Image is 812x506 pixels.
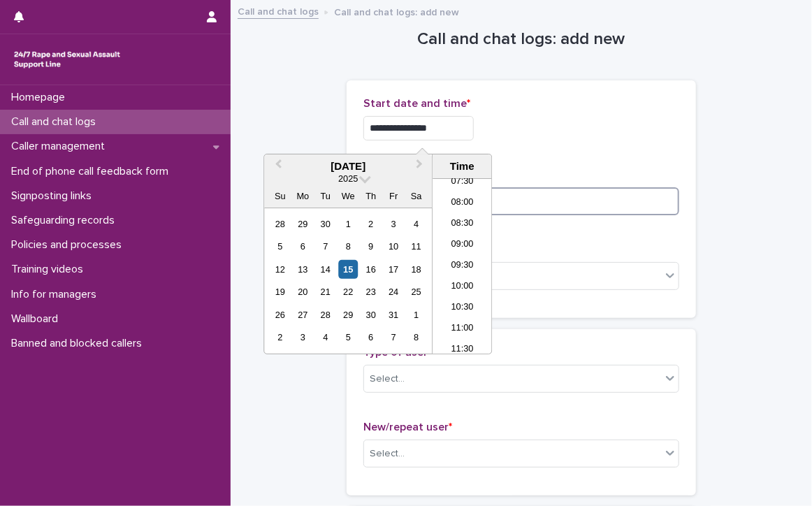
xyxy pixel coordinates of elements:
div: Choose Sunday, November 2nd, 2025 [270,328,289,347]
div: Choose Tuesday, September 30th, 2025 [316,215,335,233]
div: Choose Tuesday, October 7th, 2025 [316,237,335,256]
span: New/repeat user [363,421,452,433]
p: End of phone call feedback form [6,165,180,178]
div: Mo [293,187,312,205]
div: Choose Wednesday, November 5th, 2025 [339,328,358,347]
button: Previous Month [266,156,288,178]
p: Policies and processes [6,238,133,252]
div: Choose Tuesday, October 21st, 2025 [316,282,335,301]
div: Sa [407,187,426,205]
div: Choose Thursday, October 23rd, 2025 [361,282,380,301]
div: month 2025-10 [269,212,428,349]
div: Choose Monday, November 3rd, 2025 [293,328,312,347]
div: Fr [384,187,403,205]
p: Call and chat logs: add new [334,3,459,19]
div: Choose Friday, October 10th, 2025 [384,237,403,256]
li: 09:30 [433,256,492,277]
p: Safeguarding records [6,214,126,227]
div: Choose Wednesday, October 1st, 2025 [339,215,358,233]
div: Choose Wednesday, October 22nd, 2025 [339,282,358,301]
div: Choose Wednesday, October 15th, 2025 [339,260,358,279]
div: Choose Saturday, November 1st, 2025 [407,305,426,324]
div: Select... [370,447,405,461]
a: Call and chat logs [238,3,319,19]
button: Next Month [409,156,432,178]
p: Info for managers [6,288,108,301]
p: Caller management [6,140,116,153]
div: Tu [316,187,335,205]
div: Choose Friday, October 31st, 2025 [384,305,403,324]
div: Choose Wednesday, October 8th, 2025 [339,237,358,256]
div: Choose Monday, October 13th, 2025 [293,260,312,279]
div: Choose Thursday, October 9th, 2025 [361,237,380,256]
div: Select... [370,372,405,386]
div: Choose Friday, October 17th, 2025 [384,260,403,279]
span: Start date and time [363,98,470,109]
div: Choose Tuesday, October 28th, 2025 [316,305,335,324]
div: Choose Monday, October 27th, 2025 [293,305,312,324]
div: Choose Sunday, October 5th, 2025 [270,237,289,256]
div: Choose Wednesday, October 29th, 2025 [339,305,358,324]
div: Choose Saturday, October 4th, 2025 [407,215,426,233]
p: Signposting links [6,189,103,203]
span: 2025 [338,173,358,184]
p: Call and chat logs [6,115,107,129]
div: Choose Monday, September 29th, 2025 [293,215,312,233]
p: Training videos [6,263,94,276]
li: 07:30 [433,172,492,193]
li: 10:30 [433,298,492,319]
p: Homepage [6,91,76,104]
li: 11:00 [433,319,492,340]
div: Choose Sunday, October 19th, 2025 [270,282,289,301]
div: We [339,187,358,205]
div: Time [436,160,488,173]
li: 08:00 [433,193,492,214]
div: Choose Saturday, October 25th, 2025 [407,282,426,301]
p: Wallboard [6,312,69,326]
div: Choose Sunday, September 28th, 2025 [270,215,289,233]
div: Choose Sunday, October 12th, 2025 [270,260,289,279]
span: Type of user [363,347,431,358]
div: Choose Saturday, October 11th, 2025 [407,237,426,256]
li: 10:00 [433,277,492,298]
p: Banned and blocked callers [6,337,153,350]
div: Choose Sunday, October 26th, 2025 [270,305,289,324]
div: Choose Thursday, November 6th, 2025 [361,328,380,347]
div: Choose Thursday, October 16th, 2025 [361,260,380,279]
div: Choose Thursday, October 2nd, 2025 [361,215,380,233]
div: Choose Thursday, October 30th, 2025 [361,305,380,324]
div: Choose Saturday, November 8th, 2025 [407,328,426,347]
div: Choose Friday, November 7th, 2025 [384,328,403,347]
h1: Call and chat logs: add new [347,29,696,50]
li: 11:30 [433,340,492,361]
li: 08:30 [433,214,492,235]
div: Th [361,187,380,205]
div: Su [270,187,289,205]
div: Choose Friday, October 3rd, 2025 [384,215,403,233]
div: Choose Saturday, October 18th, 2025 [407,260,426,279]
div: Choose Monday, October 20th, 2025 [293,282,312,301]
div: Choose Tuesday, October 14th, 2025 [316,260,335,279]
li: 09:00 [433,235,492,256]
div: Choose Friday, October 24th, 2025 [384,282,403,301]
div: [DATE] [264,160,432,173]
div: Choose Monday, October 6th, 2025 [293,237,312,256]
div: Choose Tuesday, November 4th, 2025 [316,328,335,347]
img: rhQMoQhaT3yELyF149Cw [11,45,123,73]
